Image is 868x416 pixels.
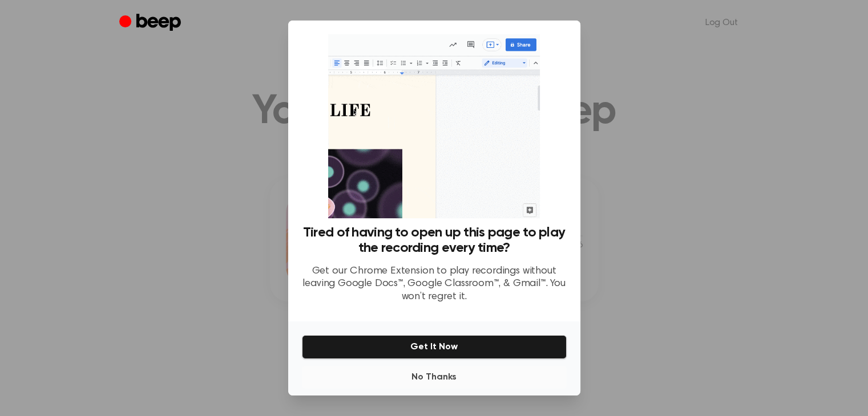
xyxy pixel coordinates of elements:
a: Log Out [694,9,749,36]
p: Get our Chrome Extension to play recordings without leaving Google Docs™, Google Classroom™, & Gm... [302,265,567,304]
a: Beep [119,12,184,34]
button: Get It Now [302,335,567,359]
button: No Thanks [302,366,567,389]
img: Beep extension in action [328,34,540,218]
h3: Tired of having to open up this page to play the recording every time? [302,225,567,256]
